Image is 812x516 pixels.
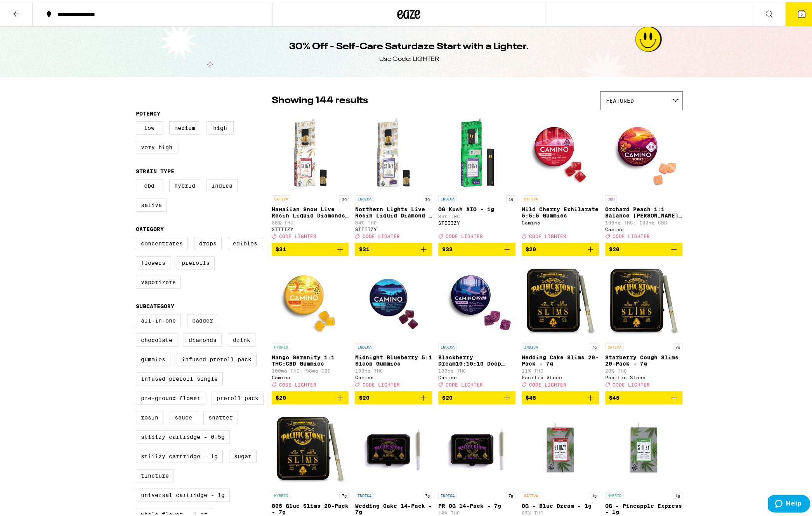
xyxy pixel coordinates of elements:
span: $20 [526,244,536,250]
p: 19% THC [438,509,515,514]
label: Sugar [229,448,257,461]
label: Gummies [136,351,170,364]
p: 7g [423,490,432,497]
label: Indica [206,177,238,190]
span: $31 [359,244,369,250]
label: Diamonds [184,331,222,345]
span: $20 [609,244,619,250]
legend: Strain Type [136,166,174,173]
p: Wedding Cake 14-Pack - 7g [355,501,432,513]
p: INDICA [355,490,373,497]
img: Camino - Orchard Peach 1:1 Balance Sours Gummies [605,112,682,190]
span: CODE LIGHTER [279,380,316,385]
span: $31 [276,244,286,250]
img: STIIIZY - Northern Lights Live Resin Liquid Diamond - 1g [355,112,432,190]
img: Pacific Stone - Wedding Cake 14-Pack - 7g [355,409,432,486]
span: CODE LIGHTER [362,380,399,385]
a: Open page for Wedding Cake Slims 20-Pack - 7g from Pacific Stone [522,260,599,389]
a: Open page for Orchard Peach 1:1 Balance Sours Gummies from Camino [605,112,682,241]
p: 7g [339,490,349,497]
div: Pacific Stone [605,373,682,378]
span: CODE LIGHTER [279,232,316,237]
label: Drink [228,331,255,345]
img: Pacific Stone - PR OG 14-Pack - 7g [438,409,515,486]
button: Add to bag [355,241,432,254]
legend: Category [136,224,164,230]
button: Add to bag [605,389,682,402]
img: Camino - Wild Cherry Exhilarate 5:5:5 Gummies [522,112,599,190]
p: 7g [673,342,682,349]
p: PR OG 14-Pack - 7g [438,501,515,507]
p: 1g [339,193,349,200]
label: Hybrid [169,177,200,190]
span: $20 [359,393,369,399]
label: Shatter [203,409,238,422]
p: OG - Blue Dream - 1g [522,501,599,507]
span: CODE LIGHTER [612,380,650,385]
button: Add to bag [355,389,432,402]
img: STIIIZY - OG Kush AIO - 1g [438,112,515,190]
p: SATIVA [522,193,540,200]
label: Edibles [228,235,262,248]
img: Pacific Stone - Starberry Cough Slims 20-Pack - 7g [605,260,682,338]
p: INDICA [438,490,457,497]
span: CODE LIGHTER [446,232,483,237]
label: Preroll Pack [212,390,264,403]
p: Wedding Cake Slims 20-Pack - 7g [522,352,599,365]
p: CBD [605,193,617,200]
button: Add to bag [522,389,599,402]
p: SATIVA [605,342,624,349]
p: 7g [506,490,515,497]
a: Open page for Hawaiian Snow Live Resin Liquid Diamonds - 1g from STIIIZY [272,112,349,241]
p: 88% THC [272,218,349,223]
span: CODE LIGHTER [612,232,650,237]
p: SATIVA [522,490,540,497]
p: 85% THC [522,509,599,514]
div: Camino [605,225,682,230]
div: STIIIZY [272,225,349,230]
div: Camino [438,373,515,378]
img: Pacific Stone - 805 Glue Slims 20-Pack - 7g [272,409,349,486]
button: Add to bag [272,389,349,402]
span: $20 [276,393,286,399]
label: Infused Preroll Single [136,370,223,383]
p: Orchard Peach 1:1 Balance [PERSON_NAME] Gummies [605,204,682,217]
span: $45 [526,393,536,399]
a: Open page for Mango Serenity 1:1 THC:CBD Gummies from Camino [272,260,349,389]
img: Camino - Midnight Blueberry 5:1 Sleep Gummies [355,260,432,338]
span: Featured [606,96,634,102]
label: Pre-ground Flower [136,390,205,403]
p: Midnight Blueberry 5:1 Sleep Gummies [355,352,432,365]
p: 84% THC [355,218,432,223]
label: High [206,119,234,133]
a: Open page for OG Kush AIO - 1g from STIIIZY [438,112,515,241]
h1: 30% Off - Self-Care Saturdaze Start with a Lighter. [289,38,529,52]
img: STIIIZY - OG - Pineapple Express - 1g [605,409,682,486]
p: OG - Pineapple Express - 1g [605,501,682,513]
div: Camino [272,373,349,378]
label: Low [136,119,163,133]
span: $20 [442,393,453,399]
p: HYBRID [605,490,624,497]
a: Open page for Blackberry Dream10:10:10 Deep Sleep Gummies from Camino [438,260,515,389]
a: Open page for Wild Cherry Exhilarate 5:5:5 Gummies from Camino [522,112,599,241]
p: INDICA [355,193,373,200]
span: $33 [442,244,453,250]
p: 20% THC [605,366,682,371]
p: Mango Serenity 1:1 THC:CBD Gummies [272,352,349,365]
button: Add to bag [272,241,349,254]
label: STIIIZY Cartridge - 1g [136,448,223,461]
span: $45 [609,393,619,399]
div: STIIIZY [355,225,432,230]
p: HYBRID [272,342,290,349]
label: Sauce [170,409,197,422]
p: HYBRID [272,490,290,497]
div: Use Code: LIGHTER [379,53,439,62]
img: STIIIZY - Hawaiian Snow Live Resin Liquid Diamonds - 1g [272,112,349,190]
p: 86% THC [438,212,515,217]
label: CBD [136,177,163,190]
label: Chocolate [136,331,177,345]
label: All-In-One [136,312,181,325]
p: INDICA [355,342,373,349]
div: Pacific Stone [522,373,599,378]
